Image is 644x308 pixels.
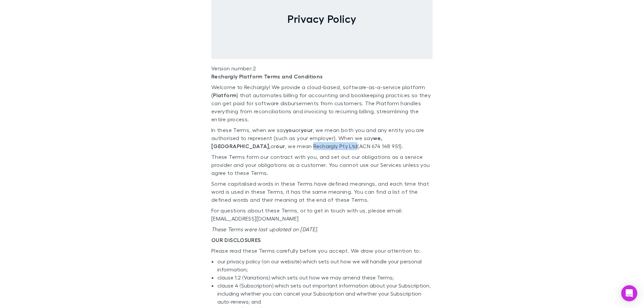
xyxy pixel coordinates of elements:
[286,127,296,133] strong: you
[211,237,261,243] strong: OUR DISCLOSURES
[276,143,285,149] strong: our
[217,273,433,282] li: clause 1.2 (Variations) which sets out how we may amend these Terms;
[213,92,236,99] strong: Platform
[211,126,433,150] p: In these Terms, when we say or , we mean both you and any entity you are authorised to represent ...
[217,257,433,273] li: our privacy policy (on our website) which sets out how we will handle your personal information;
[211,153,433,177] p: These Terms form our contract with you, and set out our obligations as a service provider and you...
[211,247,433,255] p: Please read these Terms carefully before you accept. We draw your attention to:
[211,73,323,80] strong: Rechargly Platform Terms and Conditions
[211,12,433,25] h1: Privacy Policy
[301,127,313,133] strong: your
[211,206,433,223] p: For questions about these Terms, or to get in touch with us, please email: [EMAIL_ADDRESS][DOMAIN...
[211,64,433,72] p: Version number: 2
[211,83,433,123] p: Welcome to Rechargly! We provide a cloud-based, software-as-a-service platform ( ) that automates...
[211,226,318,232] em: These Terms were last updated on [DATE].
[211,180,433,204] p: Some capitalised words in these Terms have defined meanings, and each time that word is used in t...
[217,282,433,306] li: clause 4 (Subscription) which sets out important information about your Subscription, including w...
[621,285,637,301] div: Open Intercom Messenger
